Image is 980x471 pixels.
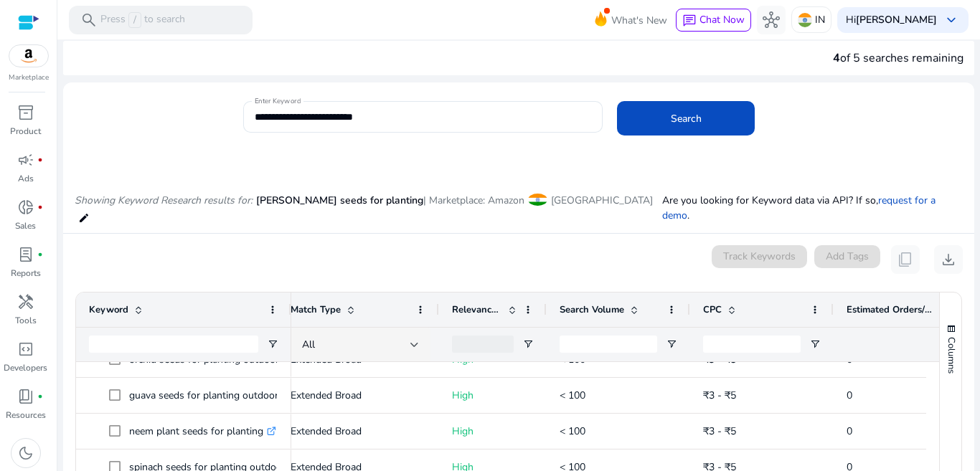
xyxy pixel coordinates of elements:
[763,11,780,29] span: hub
[17,341,34,358] span: code_blocks
[682,14,697,28] span: chat
[833,50,840,66] span: 4
[757,6,786,34] button: hub
[9,72,49,83] p: Marketplace
[291,381,426,410] p: Extended Broad
[809,338,821,350] button: Open Filter Menu
[267,338,278,350] button: Open Filter Menu
[452,303,502,316] span: Relevance Score
[17,104,34,121] span: inventory_2
[17,199,34,216] span: donut_small
[560,303,624,316] span: Search Volume
[302,338,315,351] span: All
[847,389,852,402] span: 0
[560,389,585,402] span: < 100
[452,417,534,446] p: High
[17,293,34,310] span: handyman
[37,252,43,257] span: fiber_manual_record
[676,9,751,32] button: chatChat Now
[15,219,36,232] p: Sales
[617,101,755,135] button: Search
[943,11,960,29] span: keyboard_arrow_down
[89,336,258,353] input: Keyword Filter Input
[703,303,722,316] span: CPC
[815,7,825,32] p: IN
[666,338,677,350] button: Open Filter Menu
[128,12,141,28] span: /
[671,111,702,126] span: Search
[846,15,937,25] p: Hi
[662,193,963,223] p: Are you looking for Keyword data via API? If so, .
[522,338,534,350] button: Open Filter Menu
[4,361,47,374] p: Developers
[18,172,34,185] p: Ads
[945,337,958,374] span: Columns
[291,417,426,446] p: Extended Broad
[17,151,34,168] span: campaign
[611,8,667,33] span: What's New
[291,303,341,316] span: Match Type
[89,303,128,316] span: Keyword
[17,246,34,263] span: lab_profile
[703,389,736,402] span: ₹3 - ₹5
[940,251,957,268] span: download
[129,381,296,410] p: guava seeds for planting outdoors
[255,96,301,106] mat-label: Enter Keyword
[11,267,41,280] p: Reports
[560,424,585,438] span: < 100
[6,409,46,422] p: Resources
[847,303,933,316] span: Estimated Orders/Month
[10,125,41,138] p: Product
[856,13,937,27] b: [PERSON_NAME]
[17,388,34,405] span: book_4
[37,204,43,210] span: fiber_manual_record
[17,444,34,462] span: dark_mode
[423,194,524,207] span: | Marketplace: Amazon
[847,424,852,438] span: 0
[798,13,812,27] img: in.svg
[80,11,98,29] span: search
[15,314,37,327] p: Tools
[551,194,653,207] span: [GEOGRAPHIC_DATA]
[833,49,963,67] div: of 5 searches remaining
[9,45,48,67] img: amazon.svg
[703,424,736,438] span: ₹3 - ₹5
[703,336,801,353] input: CPC Filter Input
[37,157,43,163] span: fiber_manual_record
[560,336,657,353] input: Search Volume Filter Input
[256,194,423,207] span: [PERSON_NAME] seeds for planting
[78,209,90,227] mat-icon: edit
[75,194,253,207] i: Showing Keyword Research results for:
[129,417,276,446] p: neem plant seeds for planting
[37,394,43,399] span: fiber_manual_record
[560,353,585,366] span: < 100
[699,13,745,27] span: Chat Now
[452,381,534,410] p: High
[100,12,185,28] p: Press to search
[934,245,963,274] button: download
